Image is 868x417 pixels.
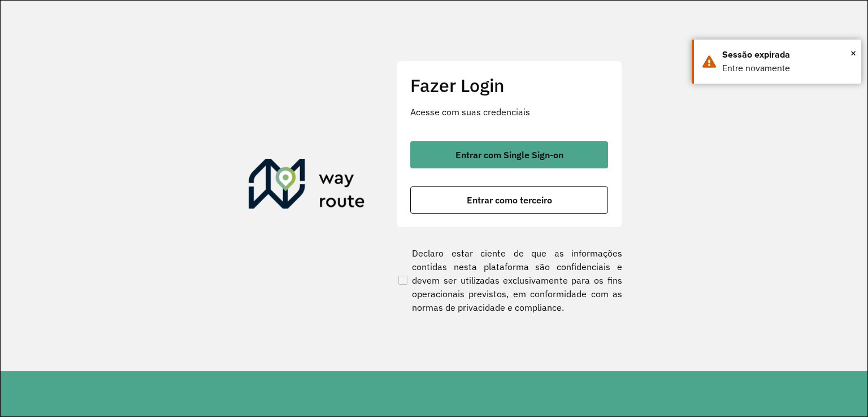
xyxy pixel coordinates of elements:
button: button [410,141,608,168]
label: Declaro estar ciente de que as informações contidas nesta plataforma são confidenciais e devem se... [396,246,622,314]
span: Entrar como terceiro [467,196,552,205]
div: Entre novamente [722,62,853,75]
button: button [410,186,608,214]
p: Acesse com suas credenciais [410,105,608,119]
h2: Fazer Login [410,75,608,96]
img: Roteirizador AmbevTech [249,159,365,213]
span: Entrar com Single Sign-on [455,150,563,159]
div: Sessão expirada [722,48,853,62]
span: × [850,45,856,62]
button: Close [850,45,856,62]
